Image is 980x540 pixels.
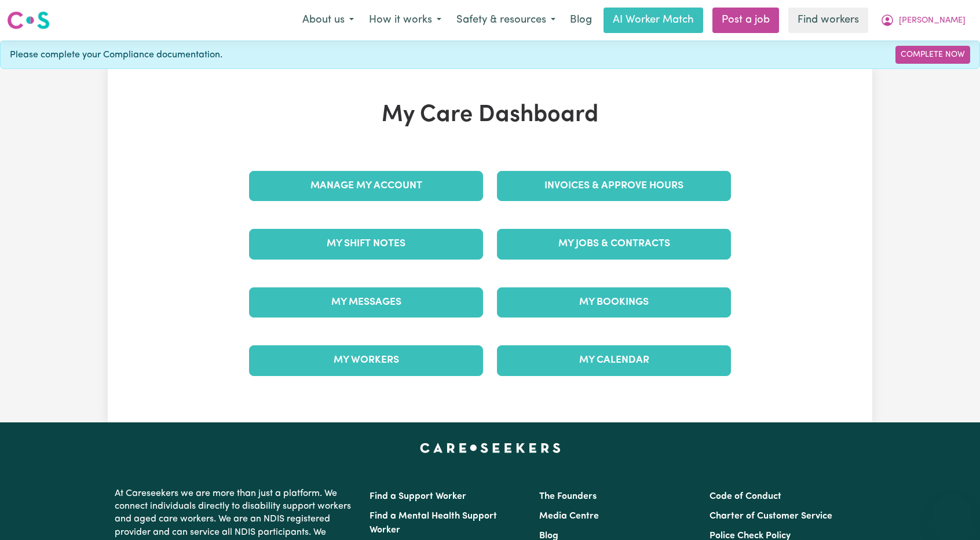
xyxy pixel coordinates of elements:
a: Find a Support Worker [370,492,466,501]
button: Safety & resources [449,8,563,32]
a: Careseekers logo [7,7,50,34]
a: Blog [563,8,599,33]
button: My Account [873,8,973,32]
a: My Calendar [497,345,731,375]
a: Complete Now [895,46,970,64]
iframe: Button to launch messaging window [934,494,971,531]
a: My Jobs & Contracts [497,229,731,259]
a: AI Worker Match [604,8,703,33]
h1: My Care Dashboard [242,101,738,129]
a: My Bookings [497,287,731,318]
a: My Messages [249,287,483,318]
span: Please complete your Compliance documentation. [10,48,222,62]
a: Post a job [712,8,779,33]
a: Find a Mental Health Support Worker [370,512,497,535]
a: My Workers [249,345,483,375]
a: Find workers [788,8,868,33]
a: Careseekers home page [420,443,561,453]
button: About us [295,8,361,32]
a: Media Centre [539,512,599,521]
a: Invoices & Approve Hours [497,171,731,201]
a: My Shift Notes [249,229,483,259]
a: The Founders [539,492,597,501]
img: Careseekers logo [7,10,50,31]
a: Code of Conduct [710,492,781,501]
a: Manage My Account [249,171,483,201]
button: How it works [361,8,449,32]
a: Charter of Customer Service [710,512,832,521]
span: [PERSON_NAME] [899,14,966,27]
